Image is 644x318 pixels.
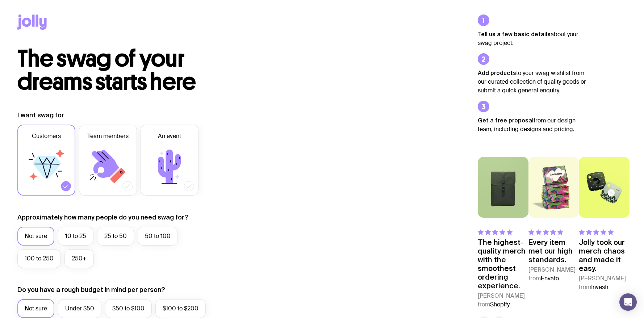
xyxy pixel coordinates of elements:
strong: Add products [478,70,516,76]
label: $50 to $100 [105,299,152,318]
div: Open Intercom Messenger [619,293,637,311]
span: Shopify [490,301,510,308]
p: Jolly took our merch chaos and made it easy. [579,238,630,273]
span: Customers [32,132,61,141]
label: I want swag for [17,111,64,120]
p: about your swag project. [478,30,586,47]
label: Under $50 [58,299,101,318]
cite: [PERSON_NAME] from [478,292,528,309]
label: 10 to 25 [58,227,93,246]
label: Not sure [17,227,54,246]
cite: [PERSON_NAME] from [579,274,630,292]
p: Every item met our high standards. [528,238,579,264]
span: The swag of your dreams starts here [17,44,196,96]
label: $100 to $200 [155,299,206,318]
span: Envato [541,275,559,282]
label: 250+ [64,249,94,268]
label: Do you have a rough budget in mind per person? [17,285,165,294]
p: The highest-quality merch with the smoothest ordering experience. [478,238,528,290]
label: 100 to 250 [17,249,61,268]
label: 50 to 100 [138,227,178,246]
label: Approximately how many people do you need swag for? [17,213,189,222]
span: An event [158,132,181,141]
span: Team members [87,132,129,141]
strong: Get a free proposal [478,117,534,124]
label: Not sure [17,299,54,318]
cite: [PERSON_NAME] from [528,265,579,283]
strong: Tell us a few basic details [478,31,551,37]
label: 25 to 50 [97,227,134,246]
p: to your swag wishlist from our curated collection of quality goods or submit a quick general enqu... [478,68,586,95]
span: Investr [591,283,609,291]
p: from our design team, including designs and pricing. [478,116,586,134]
